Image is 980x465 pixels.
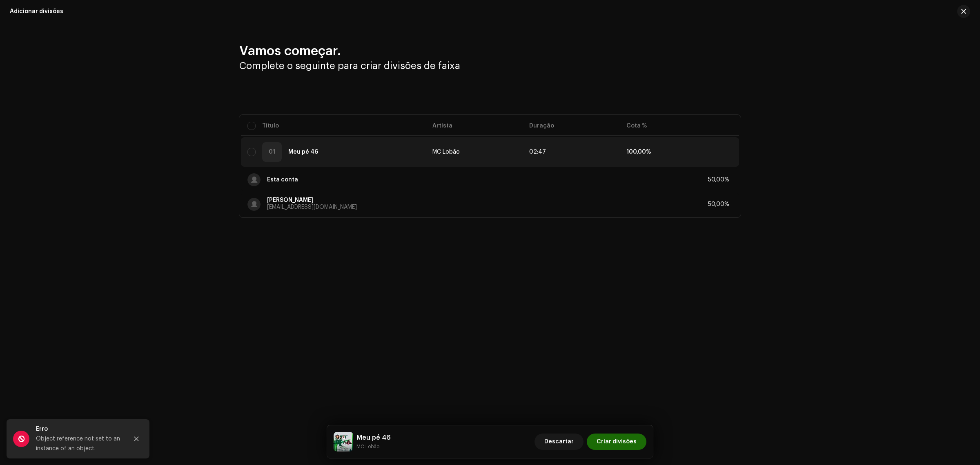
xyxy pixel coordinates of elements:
[288,149,318,155] strong: Meu pé 46
[239,43,741,59] h2: Vamos começar.
[708,201,729,207] div: 50,00%
[36,434,122,454] div: Object reference not set to an instance of an object.
[626,149,651,155] strong: 100,00%
[262,142,282,162] div: 01
[239,59,741,72] h3: Complete o seguinte para criar divisões de faixa
[267,203,357,212] p: [EMAIL_ADDRESS][DOMAIN_NAME]
[128,431,145,447] button: Close
[708,177,729,183] div: 50,00%
[356,443,391,451] small: Meu pé 46
[432,149,460,155] span: MC Lobão
[267,177,298,183] strong: Esta conta
[334,432,353,452] img: 05c591ed-0e68-48e0-ac8e-f9f7a5af7864
[36,424,122,434] div: Erro
[535,434,584,450] button: Descartar
[587,434,646,450] button: Criar divisões
[267,197,313,203] strong: [PERSON_NAME]
[529,149,546,155] span: 167
[544,434,574,450] span: Descartar
[356,433,391,443] h5: Meu pé 46
[597,434,637,450] span: Criar divisões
